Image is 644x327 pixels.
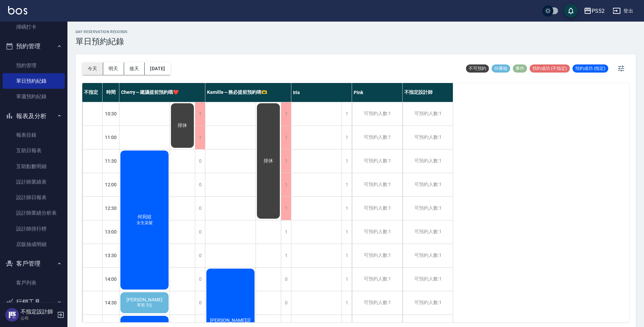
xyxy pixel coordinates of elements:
div: 可預約人數:1 [403,291,453,315]
a: 單日預約紀錄 [3,73,65,89]
div: 0 [195,268,205,291]
div: 1 [342,220,352,244]
div: 1 [342,173,352,196]
div: Cherry～建議提前預約哦❤️ [119,83,205,102]
div: 12:00 [103,173,119,196]
div: 11:30 [103,149,119,173]
button: 後天 [124,62,145,75]
div: 不指定 [82,83,103,102]
div: 1 [281,126,291,149]
div: 0 [195,149,205,173]
div: 可預約人數:1 [352,268,402,291]
div: 時間 [103,83,119,102]
div: 10:30 [103,102,119,126]
a: 店販抽成明細 [3,237,65,252]
a: 設計師日報表 [3,190,65,205]
button: 報表及分析 [3,107,65,125]
a: 互助日報表 [3,143,65,158]
span: 何宛紋 [136,214,153,220]
div: 1 [281,149,291,173]
div: 可預約人數:1 [403,173,453,196]
div: 可預約人數:1 [403,220,453,244]
div: 1 [281,102,291,126]
button: 預約管理 [3,37,65,55]
span: 排休 [262,158,274,164]
a: 設計師業績分析表 [3,205,65,221]
span: 預約成功 (指定) [573,65,608,72]
button: 明天 [103,62,124,75]
a: 掃碼打卡 [3,19,65,35]
div: 可預約人數:1 [403,126,453,149]
div: 可預約人數:1 [352,197,402,220]
span: 單剪 2位 [136,302,154,308]
div: Kamille～務必提前預約唷🫶 [205,83,291,102]
div: 12:30 [103,196,119,220]
div: 13:30 [103,244,119,267]
button: save [564,4,578,18]
a: 報表目錄 [3,127,65,143]
div: 可預約人數:1 [403,244,453,267]
button: [DATE] [145,62,170,75]
div: 0 [281,291,291,315]
div: 0 [195,291,205,315]
div: 1 [281,173,291,196]
button: 客戶管理 [3,255,65,272]
div: 可預約人數:1 [352,102,402,126]
div: 可預約人數:1 [352,173,402,196]
div: 1 [281,244,291,267]
div: 可預約人數:1 [352,220,402,244]
span: 排休 [176,122,188,129]
div: 1 [342,126,352,149]
div: 1 [195,126,205,149]
div: 1 [281,220,291,244]
button: PS52 [581,4,607,18]
span: 事件 [513,65,527,72]
a: 設計師排行榜 [3,221,65,237]
div: 可預約人數:1 [352,244,402,267]
h2: day Reservation records [76,30,128,34]
span: [PERSON_NAME] [125,297,164,302]
a: 互助點數明細 [3,159,65,174]
div: 可預約人數:1 [403,268,453,291]
span: 預約成功 (不指定) [530,65,570,72]
div: 1 [342,244,352,267]
div: 可預約人數:1 [403,102,453,126]
div: 0 [195,220,205,244]
div: 11:00 [103,126,119,149]
div: 13:00 [103,220,119,244]
button: 行銷工具 [3,293,65,311]
p: 公司 [21,315,55,321]
div: 0 [195,173,205,196]
a: 預約管理 [3,58,65,73]
div: 可預約人數:1 [352,291,402,315]
div: 0 [281,268,291,291]
div: 1 [342,291,352,315]
div: Pink [352,83,403,102]
span: [PERSON_NAME]諠 [209,318,252,324]
div: 可預約人數:1 [403,197,453,220]
h5: 不指定設計師 [21,308,55,315]
span: 待審核 [492,65,510,72]
button: 登出 [610,5,636,17]
div: 1 [342,102,352,126]
div: 可預約人數:1 [403,149,453,173]
img: Person [5,308,19,322]
div: 1 [342,268,352,291]
a: 設計師業績表 [3,174,65,190]
span: 女生染髮 [135,220,154,226]
a: 單週預約紀錄 [3,89,65,104]
h3: 單日預約紀錄 [76,37,128,46]
span: 不可預約 [466,65,489,72]
div: 可預約人數:1 [352,126,402,149]
div: 0 [195,197,205,220]
div: 14:00 [103,267,119,291]
img: Logo [8,6,27,15]
div: Iris [291,83,352,102]
div: 可預約人數:1 [352,149,402,173]
div: 1 [342,197,352,220]
div: 不指定設計師 [403,83,453,102]
div: 1 [195,102,205,126]
button: 今天 [82,62,103,75]
div: 1 [281,197,291,220]
div: 14:30 [103,291,119,315]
